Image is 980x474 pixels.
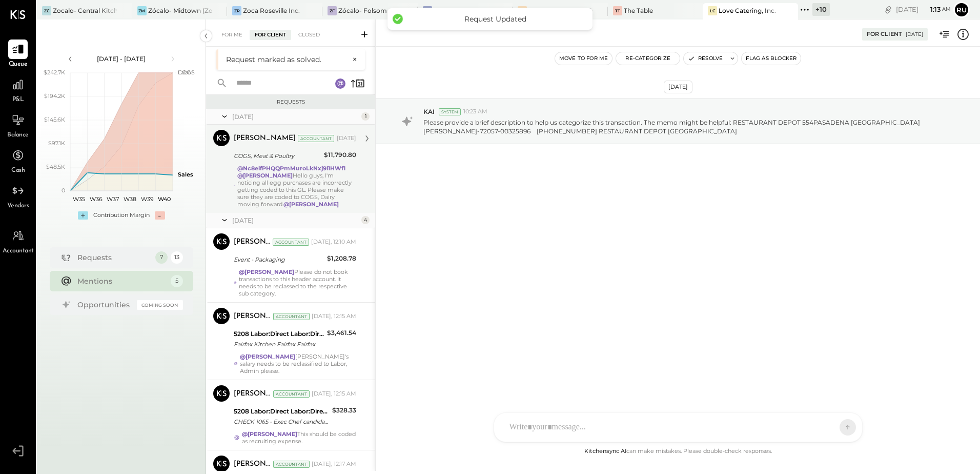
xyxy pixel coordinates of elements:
text: $194.2K [44,92,65,100]
div: [DATE] [896,5,951,14]
div: [DATE] [664,81,692,93]
div: Requests [211,98,370,106]
div: 1 [361,112,370,121]
div: For Client [867,30,902,38]
span: Accountant [3,247,34,256]
div: Request marked as solved. [226,54,347,65]
button: Flag as Blocker [742,52,801,65]
span: 10:23 AM [463,108,487,116]
div: For Me [216,30,248,40]
div: [DATE], 12:15 AM [312,390,356,398]
div: Accountant [273,461,310,468]
strong: @[PERSON_NAME] [240,353,295,360]
div: ZR [232,6,241,15]
div: Sa [518,6,527,15]
a: Vendors [1,181,35,211]
div: $11,790.80 [324,150,356,160]
span: KAI [423,107,435,116]
div: [PERSON_NAME] [234,389,271,399]
div: 5208 Labor:Direct Labor:Direct Labor - Kitchen [234,329,324,339]
span: Vendors [7,202,29,211]
div: Coming Soon [137,300,183,310]
div: copy link [883,4,893,15]
div: 7 [155,251,168,264]
div: Closed [293,30,325,40]
button: Re-Categorize [616,52,680,65]
button: Move to for me [555,52,612,65]
div: [DATE] - [DATE] [78,54,165,63]
div: $1,208.78 [327,253,356,264]
div: For Client [250,30,291,40]
div: 5208 Labor:Direct Labor:Direct Labor - Kitchen [234,406,329,417]
a: Cash [1,146,35,175]
div: [DATE] [337,134,356,143]
div: [DATE], 12:15 AM [312,312,356,321]
div: 4 [361,216,370,224]
div: ZC [42,6,51,15]
div: Requests [77,252,150,263]
div: [DATE] [232,112,359,121]
span: Queue [9,60,28,69]
div: 13 [171,251,183,264]
div: Zocalo- Central Kitchen (Commissary) [53,6,117,15]
text: $145.6K [44,116,65,123]
span: Balance [7,131,29,140]
text: W39 [140,195,153,203]
div: COGS, Meat & Poultry [234,151,321,161]
div: Zoca Roseville Inc. [243,6,300,15]
div: Accountant [273,239,309,246]
div: [DATE], 12:10 AM [311,238,356,246]
text: W36 [89,195,102,203]
div: [PERSON_NAME] [234,133,296,144]
div: This should be coded as recruiting expense. [242,430,356,445]
div: Event - Packaging [234,254,324,265]
a: P&L [1,75,35,105]
div: [PERSON_NAME] [234,311,271,322]
div: ZM [137,6,147,15]
div: - [155,211,165,220]
text: $242.7K [44,69,65,76]
div: $3,461.54 [327,328,356,338]
span: Cash [11,166,25,175]
text: $48.5K [46,163,65,170]
div: Fairfax Kitchen Fairfax Fairfax [234,339,324,349]
text: $97.1K [48,140,65,147]
div: 5 [171,275,183,287]
div: LC [708,6,717,15]
strong: @[PERSON_NAME] [237,172,293,179]
div: ZF [328,6,337,15]
div: $328.33 [332,405,356,416]
div: + 10 [812,3,830,16]
a: Accountant [1,226,35,256]
div: ZU [423,6,432,15]
button: × [347,55,357,64]
div: Love Catering, Inc. [719,6,776,15]
span: P&L [12,95,24,105]
div: Zócalo- Midtown (Zoca Inc.) [148,6,212,15]
text: W38 [124,195,136,203]
div: TT [613,6,622,15]
text: Labor [178,69,193,76]
div: Accountant [298,135,334,142]
div: System [439,108,461,115]
text: 0 [62,187,65,194]
div: Please do not book transactions to this header account. It needs to be reclassed to the respectiv... [239,268,356,297]
div: Zócalo- Folsom [338,6,387,15]
div: Shepherd and [PERSON_NAME] [528,6,593,15]
div: Hello guys, I'm noticing all egg purchases are incorrectly getting coded to this GL. Please make ... [237,165,356,208]
a: Balance [1,110,35,140]
a: Queue [1,39,35,69]
div: Mentions [77,276,166,286]
div: Accountant [273,390,310,398]
div: [DATE] [232,216,359,225]
div: Request Updated [408,14,582,24]
text: W37 [107,195,119,203]
text: W40 [157,195,170,203]
div: The Table [624,6,653,15]
div: [GEOGRAPHIC_DATA] [434,6,498,15]
button: Ru [953,2,970,18]
div: [DATE] [906,31,923,38]
div: [PERSON_NAME] [234,237,271,247]
text: Sales [178,171,193,178]
div: Contribution Margin [93,211,150,220]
